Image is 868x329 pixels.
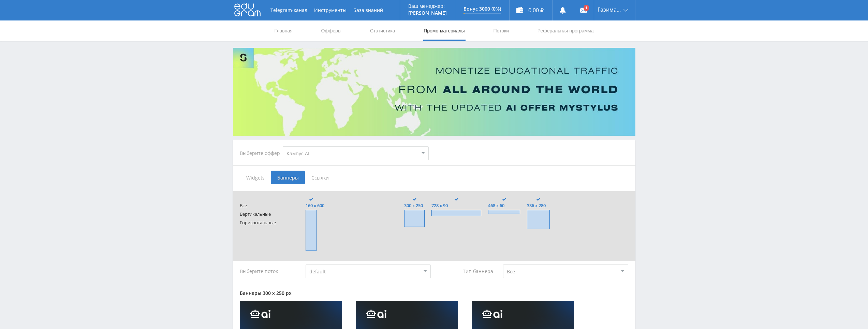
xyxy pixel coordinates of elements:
[240,220,292,225] span: Горизонтальные
[431,203,481,208] span: 728 x 90
[598,7,621,12] span: Газимагомед
[488,203,520,208] span: 468 x 60
[464,6,501,12] p: Бонус 3000 (0%)
[321,20,342,41] a: Офферы
[305,171,335,184] span: Ссылки
[240,290,629,296] div: Баннеры 300 x 250 px
[369,20,396,41] a: Статистика
[537,20,594,41] a: Реферальная программа
[240,212,292,217] span: Вертикальные
[240,151,283,156] div: Выберите оффер
[423,20,465,41] a: Промо-материалы
[240,264,299,278] div: Выберите поток
[306,203,324,208] span: 160 x 600
[408,3,447,9] p: Ваш менеджер:
[240,203,292,208] span: Все
[492,20,510,41] a: Потоки
[404,203,425,208] span: 300 x 250
[274,20,293,41] a: Главная
[240,171,271,184] span: Widgets
[437,264,497,278] div: Тип баннера
[527,203,550,208] span: 336 x 280
[233,48,635,136] img: Banner
[408,10,447,16] p: [PERSON_NAME]
[271,171,305,184] span: Баннеры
